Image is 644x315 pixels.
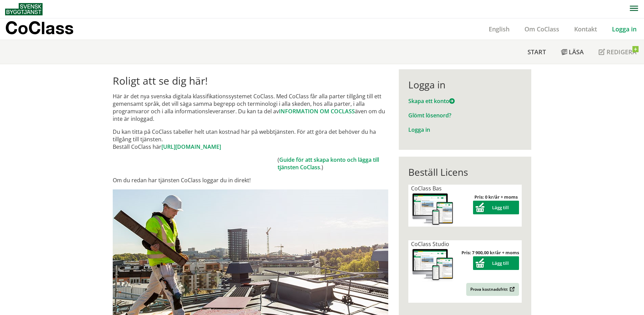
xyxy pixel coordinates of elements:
[461,249,519,256] strong: Pris: 7 900,00 kr/år + moms
[5,18,88,40] a: CoClass
[113,128,388,151] p: Du kan titta på CoClass tabeller helt utan kostnad här på webbtjänsten. För att göra det behöver ...
[411,185,442,192] span: CoClass Bas
[481,25,517,33] a: English
[113,75,388,87] h1: Roligt att se dig här!
[113,92,388,123] p: Här är det nya svenska digitala klassifikationssystemet CoClass. Med CoClass får alla parter till...
[411,192,455,227] img: coclass-license.jpg
[5,3,43,15] img: Svensk Byggtjänst
[474,194,518,200] strong: Pris: 0 kr/år + moms
[473,204,519,211] a: Lägg till
[408,112,451,119] a: Glömt lösenord?
[5,24,74,32] p: CoClass
[473,201,519,214] button: Lägg till
[517,25,567,33] a: Om CoClass
[473,256,519,270] button: Lägg till
[408,126,430,133] a: Logga in
[508,287,515,292] img: Outbound.png
[528,48,546,56] span: Start
[278,156,379,171] a: Guide för att skapa konto och lägga till tjänsten CoClass
[553,40,591,64] a: Läsa
[604,25,644,33] a: Logga in
[408,79,522,90] div: Logga in
[567,25,604,33] a: Kontakt
[408,166,522,178] div: Beställ Licens
[408,97,455,105] a: Skapa ett konto
[520,40,553,64] a: Start
[466,283,519,296] a: Prova kostnadsfritt
[411,240,449,248] span: CoClass Studio
[161,143,221,151] a: [URL][DOMAIN_NAME]
[113,176,388,184] p: Om du redan har tjänsten CoClass loggar du in direkt!
[569,48,584,56] span: Läsa
[279,108,355,115] a: INFORMATION OM COCLASS
[411,248,455,282] img: coclass-license.jpg
[278,156,388,171] td: ( .)
[473,260,519,266] a: Lägg till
